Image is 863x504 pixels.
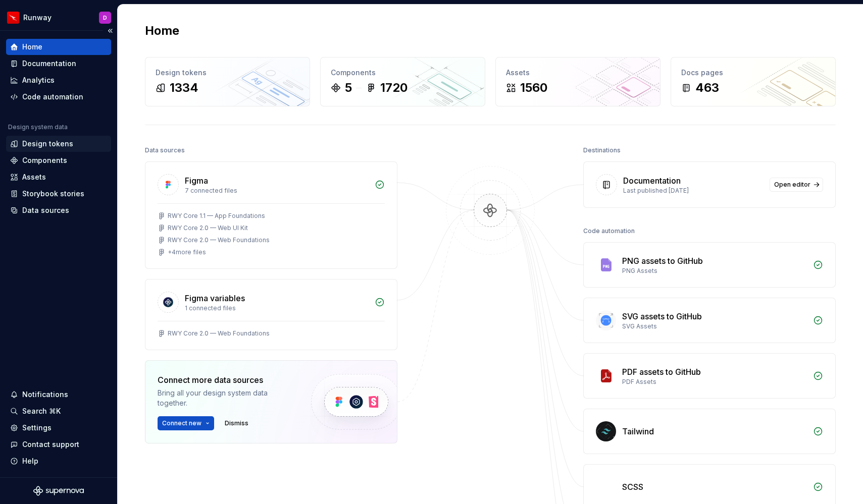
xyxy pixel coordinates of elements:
[495,57,661,106] a: Assets1560
[168,212,265,220] div: RWY Core 1.1 — App Foundations
[622,425,654,437] div: Tailwind
[6,169,111,185] a: Assets
[22,155,67,165] div: Components
[6,72,111,88] a: Analytics
[185,304,369,312] div: 1 connected files
[345,80,352,96] div: 5
[103,14,107,22] div: D
[145,143,185,157] div: Data sources
[6,136,111,152] a: Design tokens
[671,57,836,106] a: Docs pages463
[774,181,810,189] span: Open editor
[22,75,55,85] div: Analytics
[145,161,397,269] a: Figma7 connected filesRWY Core 1.1 — App FoundationsRWY Core 2.0 — Web UI KitRWY Core 2.0 — Web F...
[22,172,46,182] div: Assets
[6,420,111,436] a: Settings
[103,24,117,38] button: Collapse sidebar
[170,80,198,96] div: 1334
[6,453,111,469] button: Help
[168,329,270,338] div: RWY Core 2.0 — Web Foundations
[331,68,475,78] div: Components
[8,123,68,131] div: Design system data
[185,187,369,195] div: 7 connected files
[6,89,111,105] a: Code automation
[168,224,248,232] div: RWY Core 2.0 — Web UI Kit
[22,456,38,466] div: Help
[770,178,823,192] a: Open editor
[6,39,111,55] a: Home
[583,143,621,157] div: Destinations
[583,224,635,238] div: Code automation
[695,80,719,96] div: 463
[22,406,61,416] div: Search ⌘K
[622,255,703,267] div: PNG assets to GitHub
[681,68,825,78] div: Docs pages
[23,13,52,23] div: Runway
[622,378,807,386] div: PDF Assets
[22,205,69,215] div: Data sources
[220,416,253,430] button: Dismiss
[22,189,84,199] div: Storybook stories
[7,12,19,24] img: 6b187050-a3ed-48aa-8485-808e17fcee26.png
[22,92,83,102] div: Code automation
[158,374,294,386] div: Connect more data sources
[22,139,73,149] div: Design tokens
[22,439,79,450] div: Contact support
[145,23,179,39] h2: Home
[22,42,42,52] div: Home
[622,366,701,378] div: PDF assets to GitHub
[22,423,52,433] div: Settings
[6,152,111,169] a: Components
[162,419,201,427] span: Connect new
[6,202,111,218] a: Data sources
[158,416,214,430] button: Connect new
[185,175,208,187] div: Figma
[520,80,547,96] div: 1560
[6,386,111,403] button: Notifications
[622,310,702,322] div: SVG assets to GitHub
[622,322,807,330] div: SVG Assets
[6,186,111,202] a: Storybook stories
[623,187,764,195] div: Last published [DATE]
[168,236,270,244] div: RWY Core 2.0 — Web Foundations
[2,7,115,28] button: RunwayD
[506,68,650,78] div: Assets
[22,59,76,69] div: Documentation
[6,403,111,419] button: Search ⌘K
[6,55,111,72] a: Documentation
[22,389,68,400] div: Notifications
[623,175,681,187] div: Documentation
[622,267,807,275] div: PNG Assets
[145,57,310,106] a: Design tokens1334
[33,486,84,496] svg: Supernova Logo
[380,80,408,96] div: 1720
[6,436,111,453] button: Contact support
[185,292,245,304] div: Figma variables
[320,57,485,106] a: Components51720
[622,481,643,493] div: SCSS
[158,388,294,408] div: Bring all your design system data together.
[145,279,397,350] a: Figma variables1 connected filesRWY Core 2.0 — Web Foundations
[168,248,206,256] div: + 4 more files
[156,68,299,78] div: Design tokens
[225,419,248,427] span: Dismiss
